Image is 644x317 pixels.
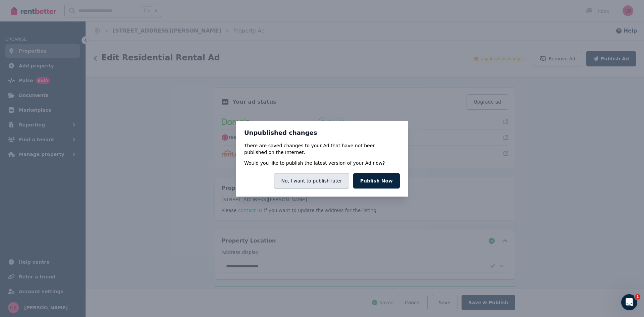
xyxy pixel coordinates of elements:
[621,294,637,310] iframe: Intercom live chat
[635,294,640,300] span: 1
[353,173,400,189] button: Publish Now
[244,160,385,166] p: Would you like to publish the latest version of your Ad now?
[274,173,349,189] button: No, I want to publish later
[244,142,400,156] p: There are saved changes to your Ad that have not been published on the Internet.
[244,129,400,137] h3: Unpublished changes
